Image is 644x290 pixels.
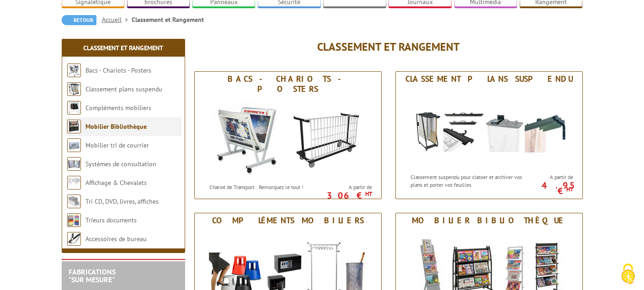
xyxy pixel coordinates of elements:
[612,259,644,290] button: Cookies (fenêtre modale)
[85,85,162,93] a: Classement plans suspendu
[85,160,156,168] a: Systèmes de consultation
[85,235,147,243] a: Accessoires de bureau
[522,183,573,194] p: 4.95 €
[617,263,639,285] img: Cookies (fenêtre modale)
[197,74,379,94] div: Bacs - Chariots - Posters
[67,232,81,246] img: Accessoires de bureau
[398,74,580,84] div: Classement plans suspendu
[194,41,583,53] h1: Classement et Rangement
[67,138,81,152] img: Mobilier tri de courrier
[67,63,81,77] img: Bacs - Chariots - Posters
[67,101,81,115] img: Compléments mobiliers
[132,15,204,24] li: Classement et Rangement
[62,15,96,25] a: Retour
[69,267,116,285] a: FABRICATIONS"Sur Mesure"
[398,216,580,226] div: Mobilier Bibliothèque
[85,104,151,112] a: Compléments mobiliers
[67,82,81,96] img: Classement plans suspendu
[67,195,81,208] img: Tri CD, DVD, livres, affiches
[194,71,382,199] a: Bacs - Chariots - Posters Bacs - Chariots - Posters Chariot de Transport : Remorquez le tout ! A ...
[85,197,159,206] a: Tri CD, DVD, livres, affiches
[203,96,373,179] img: Bacs - Chariots - Posters
[83,44,163,52] a: Classement et Rangement
[85,179,147,187] a: Affichage & Chevalets
[67,213,81,227] img: Trieurs documents
[197,216,379,226] div: Compléments mobiliers
[566,185,573,193] sup: HT
[320,193,372,198] p: 306 €
[67,120,81,133] img: Mobilier Bibliothèque
[85,216,137,224] a: Trieurs documents
[410,173,524,189] p: Classement suspendu pour classer et archiver vos plans et porter vos feuilles.
[365,190,372,198] sup: HT
[67,176,81,190] img: Affichage & Chevalets
[85,122,147,131] a: Mobilier Bibliothèque
[209,183,323,191] p: Chariot de Transport : Remorquez le tout !
[102,16,132,24] a: Accueil
[67,157,81,171] img: Systèmes de consultation
[85,66,151,74] a: Bacs - Chariots - Posters
[526,174,573,181] span: A partir de
[404,86,574,169] img: Classement plans suspendu
[325,184,372,191] span: A partir de
[395,71,583,199] a: Classement plans suspendu Classement plans suspendu Classement suspendu pour classer et archiver ...
[85,141,149,149] a: Mobilier tri de courrier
